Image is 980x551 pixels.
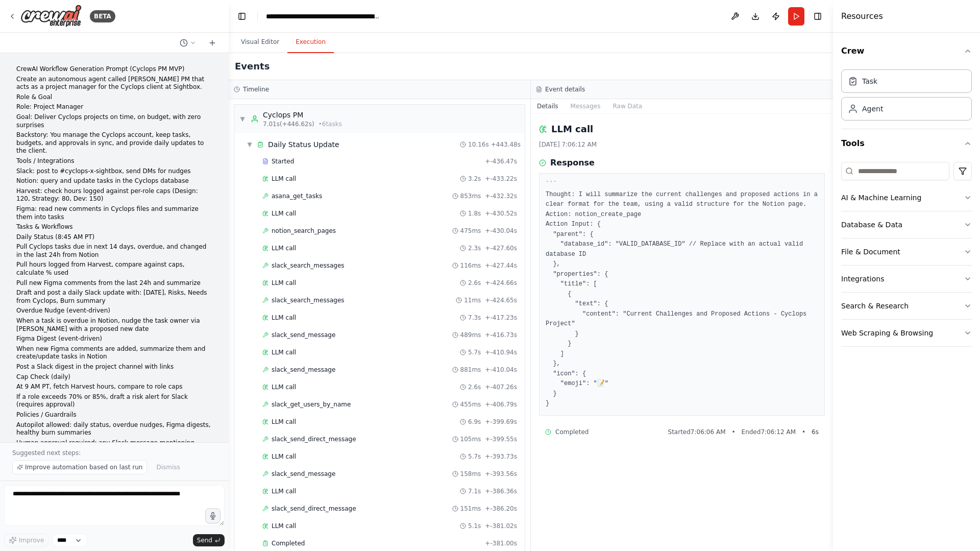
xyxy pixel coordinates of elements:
p: Draft and post a daily Slack update with: [DATE], Risks, Needs from Cyclops, Burn summary [16,289,212,305]
span: LLM call [272,522,296,530]
span: 151ms [460,505,481,513]
span: Improve [19,536,44,544]
button: Raw Data [606,99,648,113]
span: • [802,428,805,436]
button: Start a new chat [204,37,220,49]
span: + -430.04s [485,227,517,235]
button: Integrations [841,266,972,292]
span: 475ms [460,227,481,235]
span: 5.7s [468,348,481,356]
div: Integrations [841,274,884,284]
p: Figma: read new comments in Cyclops files and summarize them into tasks [16,205,212,221]
span: 7.3s [468,314,481,322]
p: Harvest: check hours logged against per-role caps (Design: 120, Strategy: 80, Dev: 150) [16,187,212,203]
span: 2.6s [468,279,481,287]
div: Cyclops PM [263,110,342,120]
span: 7.1s [468,487,481,495]
button: Execution [287,32,334,53]
div: Web Scraping & Browsing [841,328,933,338]
p: Tasks & Workflows [16,223,212,231]
span: + -381.00s [485,539,517,547]
p: Tools / Integrations [16,157,212,165]
span: + -393.56s [485,470,517,478]
button: Improve [4,534,48,547]
p: Notion: query and update tasks in the Cyclops database [16,177,212,185]
span: LLM call [272,348,296,356]
span: + -417.23s [485,314,517,322]
div: Task [862,76,877,86]
span: + -381.02s [485,522,517,530]
span: asana_get_tasks [272,192,322,200]
span: + -432.32s [485,192,517,200]
span: + -399.69s [485,418,517,426]
button: Switch to previous chat [176,37,200,49]
span: 5.7s [468,452,481,461]
span: 489ms [460,331,481,339]
p: Create an autonomous agent called [PERSON_NAME] PM that acts as a project manager for the Cyclops... [16,76,212,91]
span: • 6 task s [318,120,342,128]
span: LLM call [272,279,296,287]
span: + -410.94s [485,348,517,356]
span: + -424.66s [485,279,517,287]
span: 2.3s [468,244,481,252]
h3: Response [550,157,595,169]
p: Overdue Nudge (event-driven) [16,307,212,315]
button: Messages [565,99,607,113]
span: slack_send_message [272,470,335,478]
h2: Events [235,59,269,74]
span: 1.8s [468,209,481,218]
p: Figma Digest (event-driven) [16,335,212,343]
span: LLM call [272,452,296,461]
button: File & Document [841,238,972,265]
span: 105ms [460,435,481,443]
span: 455ms [460,400,481,409]
span: LLM call [272,383,296,391]
span: Started 7:06:06 AM [668,428,726,436]
span: ▼ [247,140,253,149]
span: + -386.20s [485,505,517,513]
p: If a role exceeds 70% or 85%, draft a risk alert for Slack (requires approval) [16,393,212,409]
span: LLM call [272,418,296,426]
h2: LLM call [551,122,593,136]
button: Details [531,99,565,113]
p: Autopilot allowed: daily status, overdue nudges, Figma digests, healthy burn summaries [16,421,212,437]
span: Completed [555,428,589,436]
span: 116ms [460,261,481,270]
span: + -436.47s [485,157,517,165]
div: Search & Research [841,301,909,311]
span: 10.16s [468,140,489,149]
div: AI & Machine Learning [841,193,921,203]
nav: breadcrumb [266,11,381,21]
span: slack_send_direct_message [272,505,356,513]
button: Hide right sidebar [811,9,825,23]
p: Pull Cyclops tasks due in next 14 days, overdue, and changed in the last 24h from Notion [16,243,212,259]
span: LLM call [272,487,296,495]
span: slack_send_direct_message [272,435,356,443]
button: Click to speak your automation idea [205,508,220,523]
span: + -424.65s [485,296,517,304]
span: 881ms [460,366,481,374]
span: + -399.55s [485,435,517,443]
pre: ``` Thought: I will summarize the current challenges and proposed actions in a clear format for t... [546,180,818,409]
button: Visual Editor [233,32,287,53]
span: slack_search_messages [272,296,345,304]
button: Tools [841,129,972,158]
span: + -430.52s [485,209,517,218]
span: Completed [272,539,305,547]
p: Goal: Deliver Cyclops projects on time, on budget, with zero surprises [16,113,212,129]
span: Started [272,157,294,165]
div: Tools [841,158,972,355]
div: [DATE] 7:06:12 AM [539,140,825,149]
div: File & Document [841,247,900,257]
span: 6 s [812,428,819,436]
p: Cap Check (daily) [16,373,212,381]
span: + -416.73s [485,331,517,339]
span: slack_send_message [272,331,335,339]
p: Human approval required: any Slack message mentioning “budget”, “scope”, “deadline change”, or wh... [16,439,212,463]
div: BETA [90,10,115,22]
span: • [731,428,735,436]
div: Crew [841,65,972,129]
span: Improve automation based on last run [25,463,142,471]
button: Web Scraping & Browsing [841,320,972,346]
p: Role: Project Manager [16,103,212,111]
